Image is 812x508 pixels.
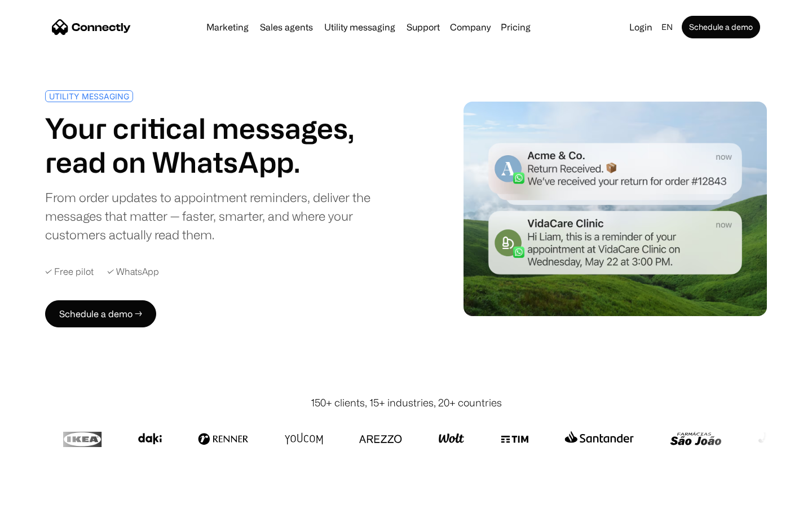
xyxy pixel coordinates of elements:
ul: Language list [23,488,68,504]
a: Pricing [496,23,535,32]
div: Company [450,19,491,35]
div: en [661,19,673,35]
a: Support [402,23,444,32]
aside: Language selected: English [11,487,68,504]
div: 150+ clients, 15+ industries, 20+ countries [311,395,502,410]
a: Utility messaging [320,23,400,32]
div: UTILITY MESSAGING [49,92,129,100]
div: ✓ Free pilot [45,266,94,277]
a: Sales agents [255,23,317,32]
h1: Your critical messages, read on WhatsApp. [45,111,401,179]
div: ✓ WhatsApp [107,266,159,277]
div: From order updates to appointment reminders, deliver the messages that matter — faster, smarter, ... [45,188,401,244]
a: Schedule a demo [682,16,760,38]
a: Login [625,19,657,35]
a: Marketing [202,23,253,32]
a: Schedule a demo → [45,300,156,327]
